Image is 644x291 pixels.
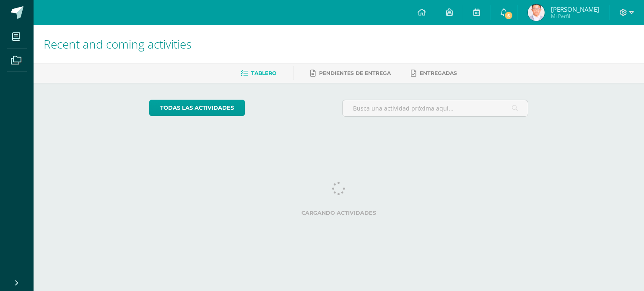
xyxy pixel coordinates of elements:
[411,67,457,80] a: Entregadas
[504,11,513,20] span: 5
[149,210,529,216] label: Cargando actividades
[528,4,545,21] img: 5895d0155528803d831cf451b55b8c09.png
[149,100,245,116] a: todas las Actividades
[310,67,391,80] a: Pendientes de entrega
[551,5,599,13] span: [PERSON_NAME]
[319,70,391,76] span: Pendientes de entrega
[44,36,192,52] span: Recent and coming activities
[343,100,528,116] input: Busca una actividad próxima aquí...
[420,70,457,76] span: Entregadas
[551,13,599,20] span: Mi Perfil
[241,67,276,80] a: Tablero
[251,70,276,76] span: Tablero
